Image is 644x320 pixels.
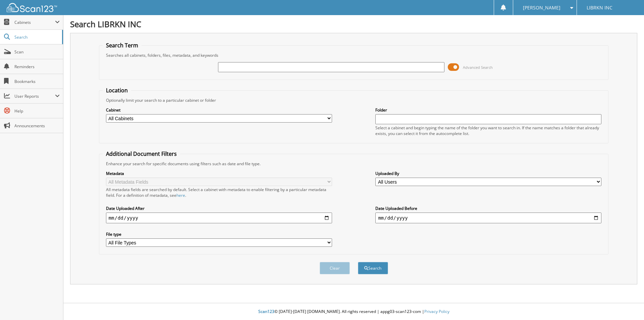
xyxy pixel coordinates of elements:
a: Privacy Policy [424,309,449,314]
label: Metadata [106,171,332,176]
label: Date Uploaded Before [375,205,601,211]
div: Enhance your search for specific documents using filters such as date and file type. [103,161,605,167]
div: Select a cabinet and begin typing the name of the folder you want to search in. If the name match... [375,125,601,136]
span: User Reports [14,93,55,99]
legend: Location [103,87,131,94]
button: Search [358,262,388,274]
label: Uploaded By [375,171,601,176]
label: Folder [375,107,601,113]
div: Optionally limit your search to a particular cabinet or folder [103,97,605,103]
legend: Additional Document Filters [103,150,180,157]
span: Reminders [14,64,60,70]
span: Cabinets [14,19,55,25]
legend: Search Term [103,42,142,49]
button: Clear [320,262,350,274]
label: Cabinet [106,107,332,113]
span: Scan [14,49,60,55]
div: © [DATE]-[DATE] [DOMAIN_NAME]. All rights reserved | appg03-scan123-com | [63,304,644,320]
span: Advanced Search [463,65,493,70]
div: Searches all cabinets, folders, files, metadata, and keywords [103,52,605,58]
span: LIBRKN INC [587,6,612,10]
input: start [106,213,332,223]
input: end [375,213,601,223]
label: File type [106,231,332,237]
span: Bookmarks [14,79,60,84]
span: Scan123 [258,309,274,314]
a: here [176,192,185,198]
img: scan123-logo-white.svg [7,3,57,12]
span: Announcements [14,123,60,129]
div: All metadata fields are searched by default. Select a cabinet with metadata to enable filtering b... [106,187,332,198]
span: [PERSON_NAME] [523,6,560,10]
h1: Search LIBRKN INC [70,18,637,30]
span: Search [14,34,59,40]
span: Help [14,108,60,114]
label: Date Uploaded After [106,205,332,211]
